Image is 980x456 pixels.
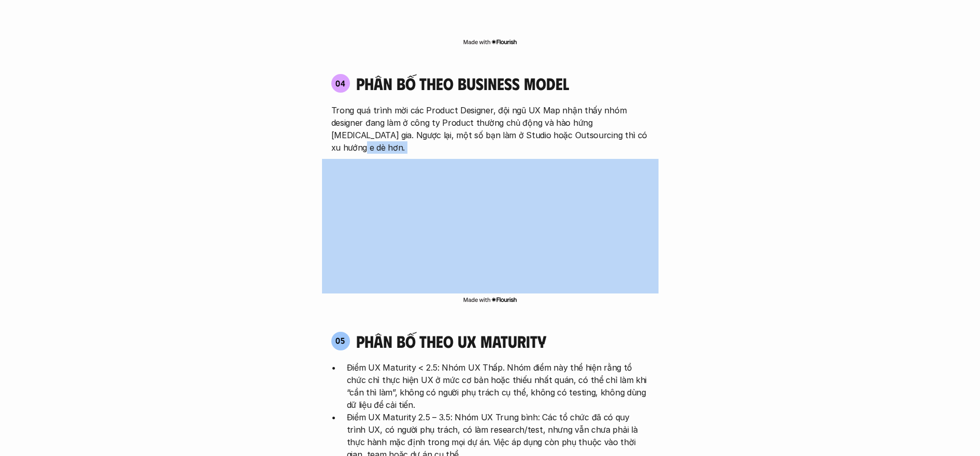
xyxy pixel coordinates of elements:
img: Made with Flourish [463,38,517,46]
iframe: Interactive or visual content [322,159,659,293]
p: Điểm UX Maturity < 2.5: Nhóm UX Thấp. Nhóm điểm này thể hiện rằng tổ chức chỉ thực hiện UX ở mức ... [347,361,649,411]
img: Made with Flourish [463,296,517,304]
h4: phân bố theo ux maturity [356,331,546,351]
p: 05 [335,336,345,345]
h4: phân bố theo business model [356,73,569,93]
p: 04 [335,79,346,87]
p: Trong quá trình mời các Product Designer, đội ngũ UX Map nhận thấy nhóm designer đang làm ở công ... [331,104,649,154]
